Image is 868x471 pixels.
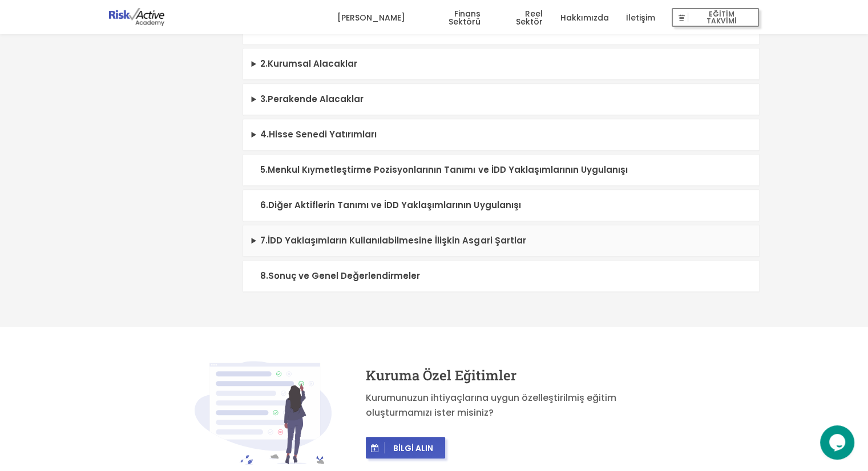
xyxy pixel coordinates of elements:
button: BİLGİ ALIN [366,437,445,458]
summary: 3.Perakende Alacaklar [243,84,759,115]
img: image-e2207cd27f988e8bbffa0c29bb526c4d.svg [195,361,332,465]
span: EĞİTİM TAKVİMİ [688,10,754,26]
a: EĞİTİM TAKVİMİ [672,1,759,35]
a: Hakkımızda [560,1,608,35]
summary: 8.Sonuç ve Genel Değerlendirmeler [243,261,759,292]
p: Kurumunuzun ihtiyaçlarına uygun özelleştirilmiş eğitim oluşturmamızı ister misiniz? [366,391,674,420]
summary: 5.Menkul Kıymetleştirme Pozisyonlarının Tanımı ve İDD Yaklaşımlarının Uygulanışı [243,155,759,186]
summary: 2.Kurumsal Alacaklar [243,48,759,80]
a: Finans Sektörü [422,1,481,35]
button: EĞİTİM TAKVİMİ [672,8,759,27]
a: Reel Sektör [498,1,543,35]
span: BİLGİ ALIN [385,442,442,453]
iframe: chat widget [820,425,857,460]
summary: 6.Diğer Aktiflerin Tanımı ve İDD Yaklaşımlarının Uygulanışı [243,190,759,221]
summary: 7.İDD Yaklaşımların Kullanılabilmesine İlişkin Asgari Şartlar [243,225,759,257]
summary: 4.Hisse Senedi Yatırımları [243,119,759,151]
h4: Kuruma Özel Eğitimler [366,368,674,382]
a: [PERSON_NAME] [337,1,405,35]
img: logo-dark.png [109,8,165,26]
a: İletişim [625,1,655,35]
